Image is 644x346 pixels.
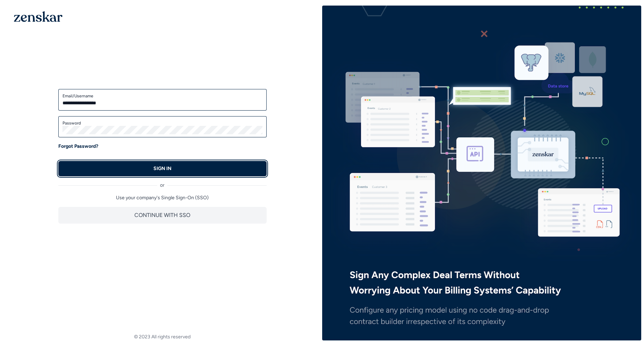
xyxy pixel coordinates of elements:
[58,194,267,201] p: Use your company's Single Sign-On (SSO)
[58,161,267,176] button: SIGN IN
[153,165,172,172] p: SIGN IN
[58,176,267,189] div: or
[62,93,262,99] label: Email/Username
[58,207,267,224] button: CONTINUE WITH SSO
[58,143,98,150] a: Forgot Password?
[62,120,262,126] label: Password
[14,11,62,22] img: 1OGAJ2xQqyY4LXKgY66KYq0eOWRCkrZdAb3gUhuVAqdWPZE9SRJmCz+oDMSn4zDLXe31Ii730ItAGKgCKgCCgCikA4Av8PJUP...
[3,333,322,340] footer: © 2023 All rights reserved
